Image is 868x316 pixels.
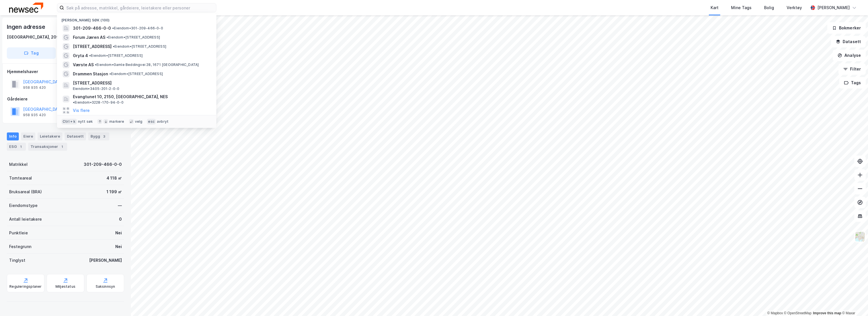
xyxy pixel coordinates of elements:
[787,4,802,11] div: Verktøy
[817,4,850,11] div: [PERSON_NAME]
[838,63,866,75] button: Filter
[840,289,868,316] div: Kontrollprogram for chat
[767,311,783,315] a: Mapbox
[813,311,841,315] a: Improve this map
[7,34,69,41] div: [GEOGRAPHIC_DATA], 209/466
[9,257,25,264] div: Tinglyst
[78,119,93,124] div: nytt søk
[7,143,26,151] div: ESG
[73,86,119,91] span: Eiendom • 3405-201-2-0-0
[106,188,122,195] div: 1 199 ㎡
[73,52,88,59] span: Gryta 4
[147,119,156,124] div: esc
[73,107,90,114] button: Vis flere
[9,284,42,289] div: Reguleringsplaner
[7,47,56,59] button: Tag
[113,44,166,49] span: Eiendom • [STREET_ADDRESS]
[115,243,122,250] div: Nei
[64,3,216,12] input: Søk på adresse, matrikkel, gårdeiere, leietakere eller personer
[711,4,719,11] div: Kart
[833,50,866,61] button: Analyse
[73,100,75,104] span: •
[28,143,67,151] div: Transaksjoner
[38,132,62,140] div: Leietakere
[73,100,124,105] span: Eiendom • 3228-170-94-0-0
[118,202,122,209] div: —
[73,61,94,68] span: Værste AS
[59,144,65,150] div: 1
[827,22,866,34] button: Bokmerker
[96,284,115,289] div: Saksinnsyn
[115,230,122,236] div: Nei
[9,243,31,250] div: Festegrunn
[109,72,111,76] span: •
[9,3,43,13] img: newsec-logo.f6e21ccffca1b3a03d2d.png
[831,36,866,47] button: Datasett
[73,93,168,100] span: Evangtunet 10, 2150, [GEOGRAPHIC_DATA], NES
[157,119,169,124] div: avbryt
[9,188,42,195] div: Bruksareal (BRA)
[855,231,865,242] img: Z
[731,4,752,11] div: Mine Tags
[61,119,77,124] div: Ctrl + k
[839,77,866,88] button: Tags
[119,216,122,223] div: 0
[112,26,163,31] span: Eiendom • 301-209-466-0-0
[95,63,97,67] span: •
[84,161,122,168] div: 301-209-466-0-0
[840,289,868,316] iframe: Chat Widget
[135,119,143,124] div: velg
[89,257,122,264] div: [PERSON_NAME]
[73,80,210,86] span: [STREET_ADDRESS]
[23,113,46,117] div: 958 935 420
[73,43,112,50] span: [STREET_ADDRESS]
[65,132,86,140] div: Datasett
[9,202,38,209] div: Eiendomstype
[784,311,812,315] a: OpenStreetMap
[56,284,75,289] div: Miljøstatus
[109,72,163,76] span: Eiendom • [STREET_ADDRESS]
[112,26,114,30] span: •
[73,25,111,32] span: 301-209-466-0-0
[88,132,109,140] div: Bygg
[9,161,28,168] div: Matrikkel
[106,35,160,40] span: Eiendom • [STREET_ADDRESS]
[73,71,108,77] span: Drammen Stasjon
[9,175,32,182] div: Tomteareal
[23,85,46,90] div: 958 935 420
[109,119,124,124] div: markere
[7,96,124,102] div: Gårdeiere
[764,4,774,11] div: Bolig
[21,132,35,140] div: Eiere
[57,13,216,24] div: [PERSON_NAME] søk (100)
[7,132,19,140] div: Info
[7,22,46,31] div: Ingen adresse
[73,34,105,41] span: Forum Jæren AS
[89,53,143,58] span: Eiendom • [STREET_ADDRESS]
[89,53,91,58] span: •
[106,35,108,39] span: •
[9,230,28,236] div: Punktleie
[95,63,199,67] span: Eiendom • Gamle Beddingvei 28, 1671 [GEOGRAPHIC_DATA]
[7,68,124,75] div: Hjemmelshaver
[9,216,42,223] div: Antall leietakere
[101,134,107,139] div: 3
[106,175,122,182] div: 4 118 ㎡
[18,144,24,150] div: 1
[113,44,114,49] span: •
